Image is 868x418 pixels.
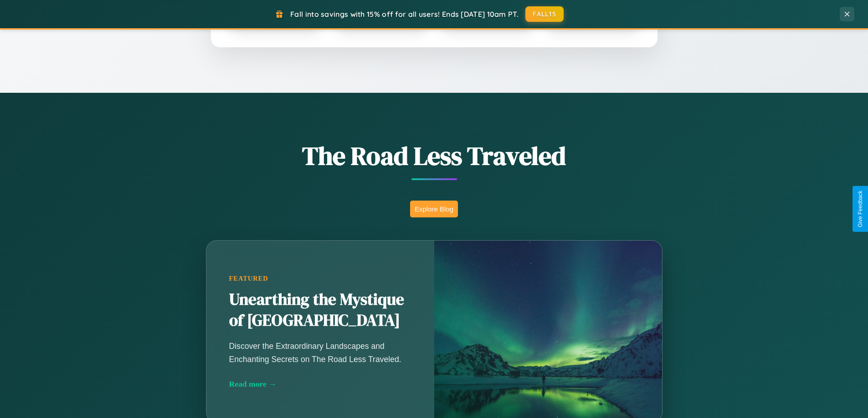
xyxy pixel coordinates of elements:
h2: Unearthing the Mystique of [GEOGRAPHIC_DATA] [229,289,411,331]
div: Featured [229,275,411,282]
div: Read more → [229,379,411,389]
div: Give Feedback [857,191,863,227]
h1: The Road Less Traveled [161,138,708,173]
span: Fall into savings with 15% off for all users! Ends [DATE] 10am PT. [290,10,519,19]
button: Explore Blog [410,201,458,217]
p: Discover the Extraordinary Landscapes and Enchanting Secrets on The Road Less Traveled. [229,340,411,365]
button: FALL15 [525,6,564,22]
